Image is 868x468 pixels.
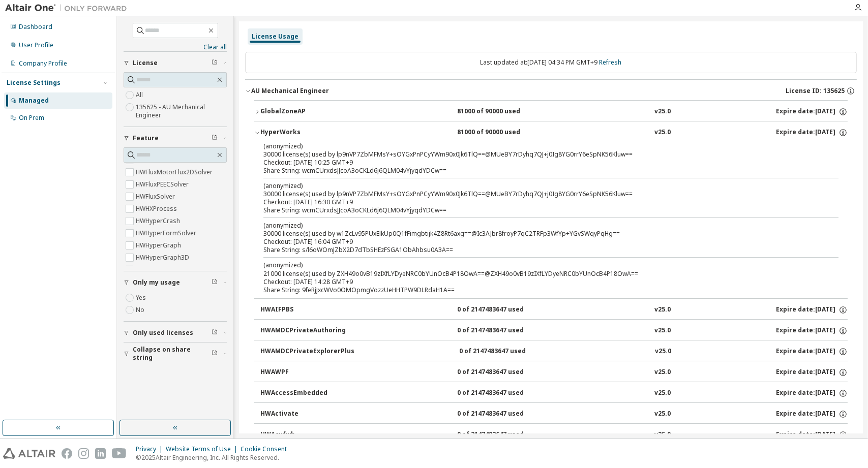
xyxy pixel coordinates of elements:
div: Expire date: [DATE] [776,107,848,116]
p: © 2025 Altair Engineering, Inc. All Rights Reserved. [136,453,293,462]
div: v25.0 [654,326,671,335]
span: Collapse on share string [133,346,212,362]
span: Clear filter [212,59,218,67]
div: Share String: 9feRjJxcWVo0OMOpmgVozzUeHHTPW9DLRdaH1A== [263,286,814,294]
label: HWHyperGraph3D [136,252,191,264]
button: Collapse on share string [124,342,227,365]
label: 135625 - AU Mechanical Engineer [136,101,227,121]
img: linkedin.svg [95,448,106,459]
label: HWHyperGraphTrans [136,264,200,276]
div: v25.0 [654,305,671,315]
div: Managed [19,97,49,105]
div: Expire date: [DATE] [776,389,848,398]
div: 0 of 2147483647 used [457,389,549,398]
span: Clear filter [212,278,218,287]
div: HyperWorks [260,128,352,137]
div: v25.0 [654,107,671,116]
button: HWActivate0 of 2147483647 usedv25.0Expire date:[DATE] [260,403,848,425]
div: HWAcufwh [260,430,352,440]
a: Clear all [124,43,227,51]
span: Feature [133,134,159,142]
div: Share String: wcmCUrxdsJJcoA3oCKLd6j6QLM04vYjyqdYDCw== [263,206,814,214]
button: AU Mechanical EngineerLicense ID: 135625 [245,80,857,102]
div: Checkout: [DATE] 14:28 GMT+9 [263,278,814,286]
label: HWHyperCrash [136,215,182,227]
div: 30000 license(s) used by lp9nVP7ZbMFMsY+sOYGxPnPCyYWm90x0Jk6TlQ==@MUeBY7rDyhq7QJ+j0Ig8YG0rrY6eSpN... [263,181,814,198]
button: Only used licenses [124,322,227,344]
div: 0 of 2147483647 used [457,326,549,335]
button: Feature [124,127,227,149]
img: facebook.svg [62,448,72,459]
label: HWHXProcess [136,203,179,215]
div: Expire date: [DATE] [776,326,848,335]
div: 21000 license(s) used by ZXH49o0vB19zIXfLYDyeNRC0bYUnOcB4P18OwA==@ZXH49o0vB19zIXfLYDyeNRC0bYUnOcB... [263,261,814,277]
div: Last updated at: [DATE] 04:34 PM GMT+9 [245,52,857,73]
span: License [133,59,158,67]
div: On Prem [19,114,44,122]
div: HWActivate [260,410,352,419]
img: instagram.svg [78,448,89,459]
span: Clear filter [212,350,218,358]
label: No [136,304,146,316]
label: HWFluxMotorFlux2DSolver [136,166,215,178]
div: v25.0 [655,347,671,356]
div: Share String: s/l6oWOmJZbX2D7dTbSHEzFSGA1ObAhbsu0A3A== [263,246,814,254]
div: Dashboard [19,23,52,31]
div: Expire date: [DATE] [776,368,848,377]
a: Refresh [600,58,622,67]
div: License Settings [7,79,61,87]
button: HWAWPF0 of 2147483647 usedv25.0Expire date:[DATE] [260,361,848,384]
div: 0 of 2147483647 used [457,305,549,315]
div: HWAWPF [260,368,352,377]
div: v25.0 [654,368,671,377]
p: (anonymized) [263,221,814,230]
label: HWHyperFormSolver [136,227,198,239]
div: HWAMDCPrivateAuthoring [260,326,352,335]
button: Only my usage [124,271,227,294]
div: Share String: wcmCUrxdsJJcoA3oCKLd6j6QLM04vYjyqdYDCw== [263,167,814,175]
div: v25.0 [654,430,671,440]
button: HWAccessEmbedded0 of 2147483647 usedv25.0Expire date:[DATE] [260,382,848,404]
div: HWAIFPBS [260,305,352,315]
div: License Usage [252,33,298,41]
div: 30000 license(s) used by lp9nVP7ZbMFMsY+sOYGxPnPCyYWm90x0Jk6TlQ==@MUeBY7rDyhq7QJ+j0Ig8YG0rrY6eSpN... [263,142,814,159]
div: AU Mechanical Engineer [251,87,329,95]
div: Expire date: [DATE] [776,410,848,419]
img: youtube.svg [112,448,127,459]
div: 0 of 2147483647 used [457,430,549,440]
div: Company Profile [19,59,67,68]
img: altair_logo.svg [3,448,55,459]
button: License [124,52,227,74]
label: HWFluxPEECSolver [136,178,191,191]
p: (anonymized) [263,181,814,190]
div: Checkout: [DATE] 10:25 GMT+9 [263,159,814,167]
div: 0 of 2147483647 used [457,410,549,419]
span: Clear filter [212,134,218,142]
div: 81000 of 90000 used [457,128,549,137]
p: (anonymized) [263,261,814,269]
button: HWAIFPBS0 of 2147483647 usedv25.0Expire date:[DATE] [260,299,848,321]
p: (anonymized) [263,142,814,150]
label: HWHyperGraph [136,239,183,252]
div: HWAMDCPrivateExplorerPlus [260,347,354,356]
span: Only my usage [133,278,180,287]
div: v25.0 [654,410,671,419]
div: Expire date: [DATE] [776,347,848,356]
label: HWFluxSolver [136,191,177,203]
div: 30000 license(s) used by w1ZcLv95PUxElkUp0Q1fFimgbtijk4Z8Rt6axg==@Ic3AJbr8froyP7qC2TRFp3WfYp+YGvS... [263,221,814,238]
span: Clear filter [212,329,218,337]
button: HWAMDCPrivateExplorerPlus0 of 2147483647 usedv25.0Expire date:[DATE] [260,340,848,363]
div: 81000 of 90000 used [457,107,549,116]
img: Altair One [5,3,132,13]
div: Expire date: [DATE] [776,305,848,315]
div: 0 of 2147483647 used [459,347,551,356]
div: v25.0 [654,128,671,137]
span: Only used licenses [133,329,193,337]
div: Privacy [136,445,166,453]
button: HWAMDCPrivateAuthoring0 of 2147483647 usedv25.0Expire date:[DATE] [260,320,848,342]
div: Checkout: [DATE] 16:30 GMT+9 [263,198,814,206]
span: License ID: 135625 [786,87,845,95]
div: v25.0 [654,389,671,398]
div: HWAccessEmbedded [260,389,352,398]
div: User Profile [19,41,53,49]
